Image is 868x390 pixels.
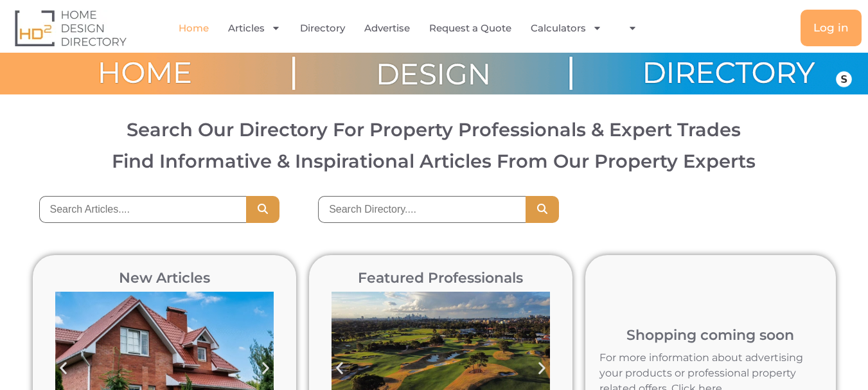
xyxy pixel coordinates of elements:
h2: Featured Professionals [325,271,556,285]
h2: Search Our Directory For Property Professionals & Expert Trades [21,120,847,139]
div: Next [527,354,556,383]
img: Click to open AI Summarizer [835,69,854,89]
a: Directory [300,13,345,43]
a: Advertise [364,13,410,43]
nav: Menu [177,13,648,43]
span: Log in [813,22,849,33]
div: Previous [325,354,354,383]
div: Previous [49,354,78,383]
input: Search Articles.... [39,196,247,223]
button: Search [526,196,559,223]
button: Search [246,196,279,223]
div: Next [251,354,280,383]
h2: New Articles [49,271,280,285]
a: Request a Quote [429,13,511,43]
input: Search Directory.... [318,196,526,223]
a: Calculators [531,13,602,43]
a: Home [179,13,209,43]
a: Log in [801,10,862,46]
h3: Find Informative & Inspirational Articles From Our Property Experts [21,152,847,170]
a: Articles [228,13,281,43]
